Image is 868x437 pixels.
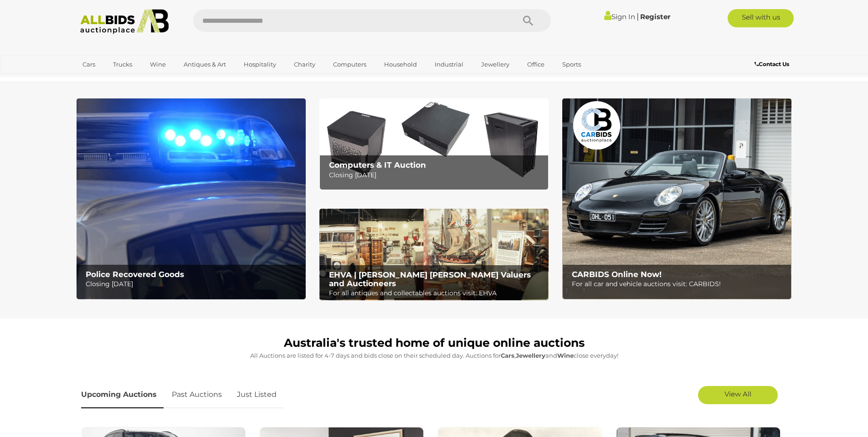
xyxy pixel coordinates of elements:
img: CARBIDS Online Now! [562,98,791,299]
p: All Auctions are listed for 4-7 days and bids close on their scheduled day. Auctions for , and cl... [81,350,787,361]
a: Past Auctions [165,381,229,408]
a: Upcoming Auctions [81,381,164,408]
strong: Cars [501,352,514,359]
img: EHVA | Evans Hastings Valuers and Auctioneers [319,209,549,301]
b: Police Recovered Goods [86,270,184,279]
img: Computers & IT Auction [319,98,549,190]
a: Industrial [429,57,469,72]
a: Sign In [604,12,635,21]
p: Closing [DATE] [329,170,544,181]
a: Antiques & Art [178,57,232,72]
a: Household [378,57,423,72]
a: EHVA | Evans Hastings Valuers and Auctioneers EHVA | [PERSON_NAME] [PERSON_NAME] Valuers and Auct... [319,209,549,301]
b: Computers & IT Auction [329,160,426,170]
span: View All [724,390,751,398]
p: For all antiques and collectables auctions visit: EHVA [329,288,544,299]
p: For all car and vehicle auctions visit: CARBIDS! [572,278,786,290]
b: CARBIDS Online Now! [572,270,662,279]
b: EHVA | [PERSON_NAME] [PERSON_NAME] Valuers and Auctioneers [329,270,531,288]
a: Computers [327,57,372,72]
a: Sell with us [728,9,794,27]
a: Computers & IT Auction Computers & IT Auction Closing [DATE] [319,98,549,190]
a: Office [521,57,550,72]
a: Sports [556,57,587,72]
a: Cars [77,57,101,72]
a: Jewellery [475,57,515,72]
a: CARBIDS Online Now! CARBIDS Online Now! For all car and vehicle auctions visit: CARBIDS! [562,98,791,299]
a: Police Recovered Goods Police Recovered Goods Closing [DATE] [77,98,306,299]
a: Hospitality [238,57,282,72]
p: Closing [DATE] [86,278,300,290]
strong: Wine [557,352,574,359]
button: Search [505,9,551,32]
a: Just Listed [230,381,283,408]
img: Police Recovered Goods [77,98,306,299]
img: Allbids.com.au [75,9,174,34]
strong: Jewellery [516,352,545,359]
a: Wine [144,57,172,72]
b: Contact Us [755,61,789,67]
a: Contact Us [755,59,791,69]
span: | [637,11,639,21]
a: Charity [288,57,321,72]
h1: Australia's trusted home of unique online auctions [81,337,787,350]
a: [GEOGRAPHIC_DATA] [77,72,153,87]
a: Register [640,12,670,21]
a: Trucks [107,57,138,72]
a: View All [698,386,778,404]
